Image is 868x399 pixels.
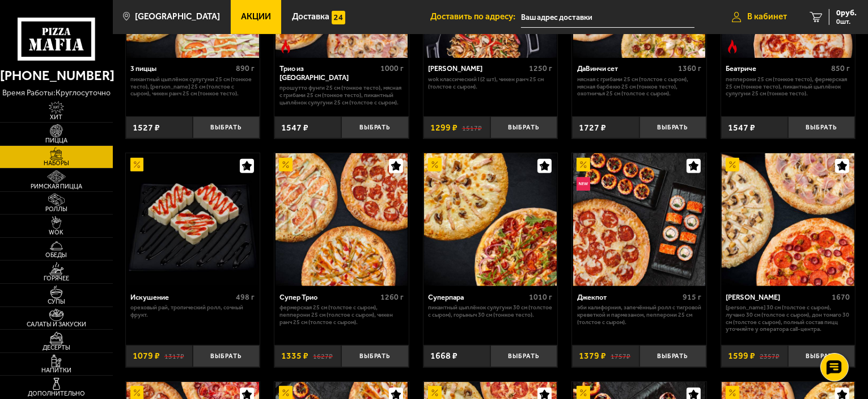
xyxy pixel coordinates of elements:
span: 1250 г [530,64,553,73]
span: 1547 ₽ [281,123,308,132]
span: 1547 ₽ [728,123,755,132]
s: 1317 ₽ [164,351,184,360]
a: АкционныйХет Трик [721,153,856,286]
span: Доставка [292,12,329,21]
div: ДаВинчи сет [577,64,675,73]
div: [PERSON_NAME] [726,293,829,301]
input: Ваш адрес доставки [521,7,695,28]
div: [PERSON_NAME] [428,64,526,73]
span: Ленинградская область, Всеволожский район, Мурино, Новая улица, 7к4, подъезд 1 [521,7,695,28]
button: Выбрать [490,116,557,138]
span: 1360 г [678,64,701,73]
img: Острое блюдо [279,40,293,53]
p: Фермерская 25 см (толстое с сыром), Пепперони 25 см (толстое с сыром), Чикен Ранч 25 см (толстое ... [280,304,404,326]
span: 0 руб. [836,9,857,17]
div: Супер Трио [280,293,378,301]
span: 1079 ₽ [133,351,160,360]
span: Акции [241,12,271,21]
span: 1668 ₽ [430,351,458,360]
span: 498 г [236,292,255,302]
button: Выбрать [640,345,706,367]
span: 890 г [236,64,255,73]
span: 1379 ₽ [579,351,606,360]
span: 915 г [683,292,701,302]
img: Суперпара [424,153,557,286]
img: Акционный [279,158,293,171]
img: Новинка [577,177,590,191]
span: [GEOGRAPHIC_DATA] [135,12,220,21]
button: Выбрать [193,116,260,138]
div: Джекпот [577,293,680,301]
button: Выбрать [193,345,260,367]
p: [PERSON_NAME] 30 см (толстое с сыром), Лучано 30 см (толстое с сыром), Дон Томаго 30 см (толстое ... [726,304,850,333]
p: Эби Калифорния, Запечённый ролл с тигровой креветкой и пармезаном, Пепперони 25 см (толстое с сыр... [577,304,701,326]
img: Джекпот [573,153,706,286]
button: Выбрать [788,116,855,138]
p: Мясная с грибами 25 см (толстое с сыром), Мясная Барбекю 25 см (тонкое тесто), Охотничья 25 см (т... [577,76,701,98]
span: 1010 г [530,292,553,302]
div: Трио из [GEOGRAPHIC_DATA] [280,64,378,82]
p: Пикантный цыплёнок сулугуни 25 см (тонкое тесто), [PERSON_NAME] 25 см (толстое с сыром), Чикен Ра... [130,76,255,98]
p: Wok классический L (2 шт), Чикен Ранч 25 см (толстое с сыром). [428,76,552,91]
img: Акционный [577,158,590,171]
div: Суперпара [428,293,526,301]
button: Выбрать [341,345,408,367]
span: 1260 г [380,292,404,302]
span: 1299 ₽ [430,123,458,132]
span: 1727 ₽ [579,123,606,132]
p: Пепперони 25 см (тонкое тесто), Фермерская 25 см (тонкое тесто), Пикантный цыплёнок сулугуни 25 с... [726,76,850,98]
button: Выбрать [640,116,706,138]
s: 1627 ₽ [313,351,333,360]
s: 1517 ₽ [462,123,482,132]
div: 3 пиццы [130,64,233,73]
button: Выбрать [341,116,408,138]
p: Ореховый рай, Тропический ролл, Сочный фрукт. [130,304,255,319]
s: 2357 ₽ [760,351,780,360]
button: Выбрать [788,345,855,367]
span: 1670 [832,292,850,302]
a: АкционныйИскушение [126,153,260,286]
s: 1757 ₽ [611,351,630,360]
img: Супер Трио [276,153,408,286]
img: Акционный [428,158,442,171]
span: 0 шт. [836,18,857,25]
p: Прошутто Фунги 25 см (тонкое тесто), Мясная с грибами 25 см (тонкое тесто), Пикантный цыплёнок су... [280,85,404,106]
button: Выбрать [490,345,557,367]
div: Искушение [130,293,233,301]
a: АкционныйСуперпара [424,153,558,286]
span: В кабинет [747,12,787,21]
div: Беатриче [726,64,828,73]
img: Искушение [126,153,259,286]
span: 1527 ₽ [133,123,160,132]
span: 1335 ₽ [281,351,308,360]
img: Акционный [130,158,144,171]
img: 15daf4d41897b9f0e9f617042186c801.svg [332,11,345,24]
span: Доставить по адресу: [430,12,521,21]
a: АкционныйНовинкаДжекпот [572,153,706,286]
span: 1000 г [380,64,404,73]
span: 850 г [832,64,850,73]
img: Острое блюдо [726,40,739,53]
a: АкционныйСупер Трио [274,153,409,286]
span: 1599 ₽ [728,351,755,360]
img: Акционный [726,158,739,171]
p: Пикантный цыплёнок сулугуни 30 см (толстое с сыром), Горыныч 30 см (тонкое тесто). [428,304,552,319]
img: Хет Трик [722,153,854,286]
